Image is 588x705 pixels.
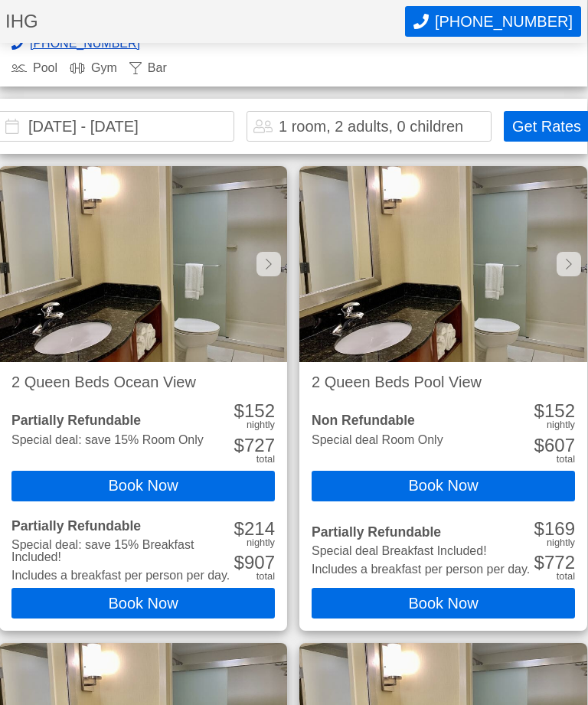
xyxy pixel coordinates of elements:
div: Special deal: save 15% Room Only [11,435,204,447]
span: $ [534,401,544,422]
div: 169 [534,521,575,539]
div: 607 [534,437,575,455]
span: [PHONE_NUMBER] [435,13,573,31]
div: nightly [247,421,275,431]
div: total [557,573,575,583]
div: Special deal Room Only [312,435,443,447]
button: Book Now [11,589,275,619]
div: nightly [247,539,275,549]
div: Gym [70,63,117,75]
span: $ [234,436,244,456]
img: 2 Queen Beds Pool View [299,167,587,363]
div: 772 [534,554,575,573]
div: Partially Refundable [312,527,530,540]
span: $ [534,436,544,456]
li: Includes a breakfast per person per day. [11,570,231,583]
div: Special deal: save 15% Breakfast Included! [11,540,231,564]
div: Non Refundable [312,415,443,429]
div: 152 [534,403,575,421]
button: Book Now [11,472,275,502]
span: $ [534,553,544,573]
button: Book Now [312,472,575,502]
span: [PHONE_NUMBER] [30,38,140,51]
div: Partially Refundable [11,415,204,429]
div: Bar [129,63,167,75]
div: total [256,455,275,465]
div: 1 room, 2 adults, 0 children [279,119,463,135]
span: $ [534,519,544,540]
span: $ [234,401,244,422]
button: Book Now [312,589,575,619]
li: Includes a breakfast per person per day. [312,564,530,576]
div: nightly [547,421,575,431]
div: 727 [234,437,275,455]
div: Special deal Breakfast Included! [312,546,530,558]
div: 152 [234,403,275,421]
span: $ [234,519,244,540]
div: 907 [234,554,275,573]
h1: IHG [5,12,405,31]
span: $ [234,553,244,573]
div: Partially Refundable [11,521,231,534]
div: nightly [547,539,575,549]
h2: 2 Queen Beds Pool View [312,375,575,390]
div: 214 [234,521,275,539]
h2: 2 Queen Beds Ocean View [11,375,275,390]
button: Call [405,6,581,37]
div: total [557,455,575,465]
div: Pool [11,63,57,75]
div: total [256,573,275,583]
